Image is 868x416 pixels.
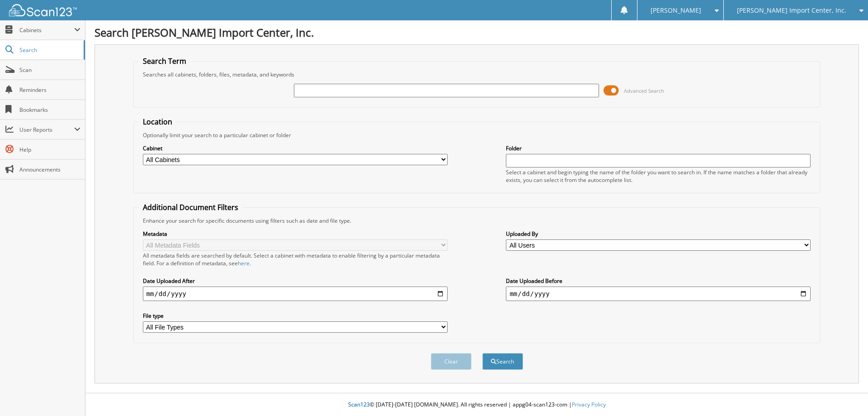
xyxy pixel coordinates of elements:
[138,117,177,127] legend: Location
[737,8,846,13] span: [PERSON_NAME] Import Center, Inc.
[19,46,79,54] span: Search
[238,259,250,267] a: here
[19,146,80,153] span: Help
[506,144,811,152] label: Folder
[19,86,80,94] span: Reminders
[19,106,80,114] span: Bookmarks
[143,252,448,267] div: All metadata fields are searched by default. Select a cabinet with metadata to enable filtering b...
[138,217,816,225] div: Enhance your search for specific documents using filters such as date and file type.
[651,8,701,13] span: [PERSON_NAME]
[143,287,448,301] input: start
[85,394,868,416] div: © [DATE]-[DATE] [DOMAIN_NAME]. All rights reserved | appg04-scan123-com |
[431,353,472,370] button: Clear
[19,66,80,74] span: Scan
[138,56,191,66] legend: Search Term
[506,168,811,184] div: Select a cabinet and begin typing the name of the folder you want to search in. If the name match...
[572,401,606,408] a: Privacy Policy
[19,26,74,34] span: Cabinets
[19,126,74,134] span: User Reports
[19,166,80,173] span: Announcements
[624,87,664,94] span: Advanced Search
[9,4,77,16] img: scan123-logo-white.svg
[506,277,811,285] label: Date Uploaded Before
[348,401,370,408] span: Scan123
[482,353,523,370] button: Search
[143,144,448,152] label: Cabinet
[138,131,816,139] div: Optionally limit your search to a particular cabinet or folder
[94,25,859,40] h1: Search [PERSON_NAME] Import Center, Inc.
[143,312,448,320] label: File type
[506,230,811,238] label: Uploaded By
[143,230,448,238] label: Metadata
[823,373,868,416] iframe: Chat Widget
[506,287,811,301] input: end
[143,277,448,285] label: Date Uploaded After
[138,202,243,212] legend: Additional Document Filters
[138,71,816,78] div: Searches all cabinets, folders, files, metadata, and keywords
